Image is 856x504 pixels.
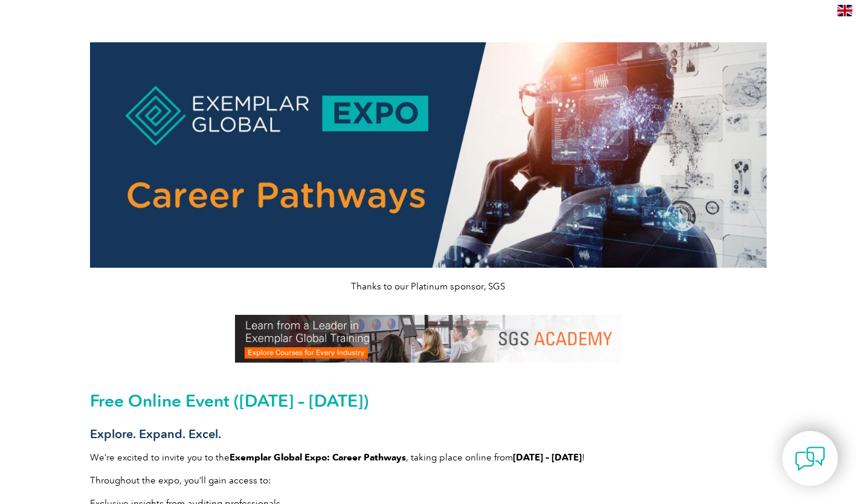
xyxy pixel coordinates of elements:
[513,452,582,463] strong: [DATE] – [DATE]
[795,444,825,474] img: contact-chat.png
[90,42,767,268] img: career pathways
[90,474,767,487] p: Throughout the expo, you’ll gain access to:
[230,452,406,463] strong: Exemplar Global Expo: Career Pathways
[837,5,852,16] img: en
[90,451,767,464] p: We’re excited to invite you to the , taking place online from !
[235,315,622,363] img: SGS
[90,391,767,410] h2: Free Online Event ([DATE] – [DATE])
[90,280,767,293] p: Thanks to our Platinum sponsor, SGS
[90,427,767,442] h3: Explore. Expand. Excel.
